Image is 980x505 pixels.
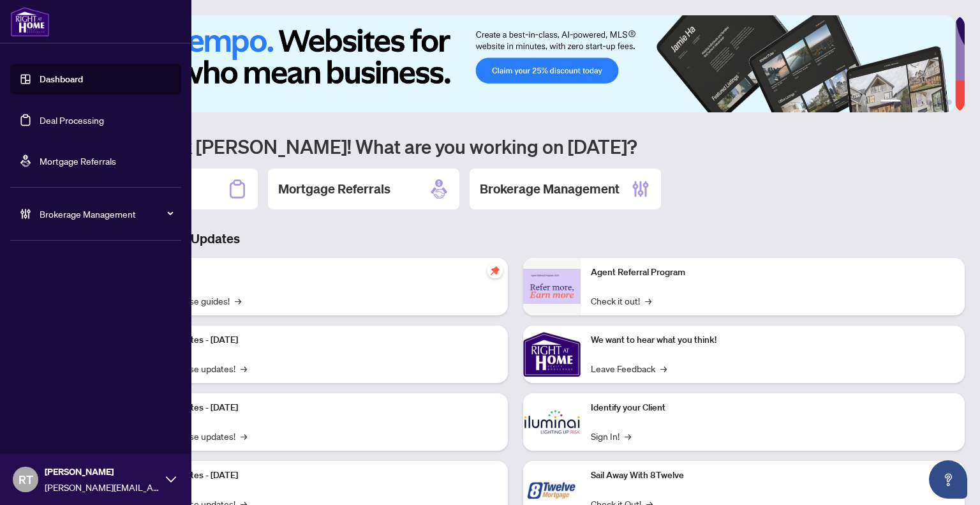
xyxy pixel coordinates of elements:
img: logo [10,6,50,37]
p: Sail Away With 8Twelve [591,469,954,483]
p: Agent Referral Program [591,266,954,280]
p: Platform Updates - [DATE] [134,333,498,347]
button: 4 [926,100,932,105]
span: → [645,294,651,308]
span: → [625,429,631,443]
span: RT [19,471,33,488]
span: → [241,429,247,443]
p: Platform Updates - [DATE] [134,469,498,483]
p: Self-Help [134,266,498,280]
span: [PERSON_NAME] [45,465,160,479]
h2: Mortgage Referrals [278,180,390,198]
a: Leave Feedback→ [591,361,667,375]
button: 3 [916,100,921,105]
span: Brokerage Management [40,207,172,221]
span: pushpin [487,263,503,278]
img: Slide 0 [66,15,955,112]
img: We want to hear what you think! [523,326,581,383]
h3: Brokerage & Industry Updates [66,230,965,248]
p: Platform Updates - [DATE] [134,401,498,415]
span: → [235,294,241,308]
button: 1 [880,100,901,105]
span: → [660,361,667,375]
button: 5 [937,100,942,105]
img: Agent Referral Program [523,269,581,304]
h1: Welcome back [PERSON_NAME]! What are you working on [DATE]? [66,134,965,158]
a: Check it out!→ [591,294,651,308]
button: Open asap [929,460,967,499]
span: [PERSON_NAME][EMAIL_ADDRESS][DOMAIN_NAME] [45,480,160,494]
img: Identify your Client [523,393,581,451]
button: 2 [906,100,911,105]
a: Sign In!→ [591,429,631,443]
button: 6 [947,100,952,105]
h2: Brokerage Management [480,180,620,198]
a: Dashboard [40,73,83,85]
a: Mortgage Referrals [40,155,116,167]
a: Deal Processing [40,114,104,126]
p: Identify your Client [591,401,954,415]
span: → [241,361,247,375]
p: We want to hear what you think! [591,333,954,347]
